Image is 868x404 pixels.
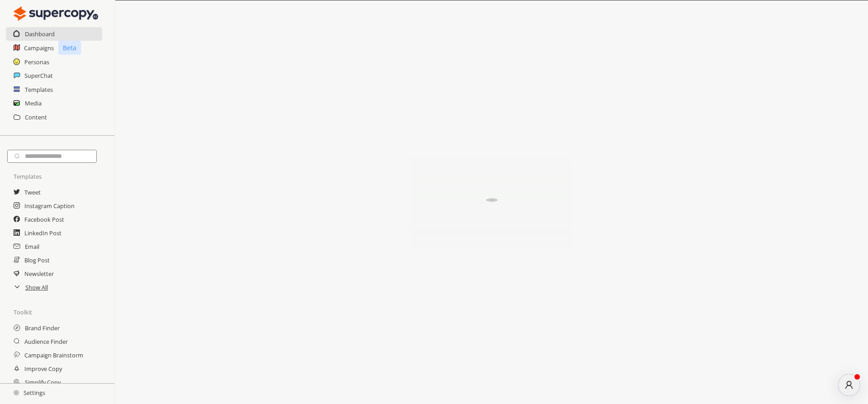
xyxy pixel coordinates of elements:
[24,335,68,348] a: Audience Finder
[24,69,53,82] a: SuperChat
[14,390,19,395] img: Close
[24,213,64,226] a: Facebook Post
[25,280,48,294] a: Show All
[24,226,61,240] a: LinkedIn Post
[25,96,42,110] a: Media
[24,199,75,213] a: Instagram Caption
[24,362,62,375] a: Improve Copy
[24,348,83,362] a: Campaign Brainstorm
[25,321,60,335] a: Brand Finder
[58,41,81,55] p: Beta
[24,267,54,280] a: Newsletter
[24,185,41,199] a: Tweet
[25,375,61,389] a: Simplify Copy
[25,110,47,124] a: Content
[14,5,98,23] img: Close
[25,83,53,96] a: Templates
[25,27,55,41] a: Dashboard
[392,157,591,248] img: Close
[838,374,860,396] div: atlas-message-author-avatar
[24,55,49,69] a: Personas
[25,240,39,253] a: Email
[24,41,54,55] a: Campaigns
[24,253,50,267] a: Blog Post
[838,374,860,396] button: atlas-launcher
